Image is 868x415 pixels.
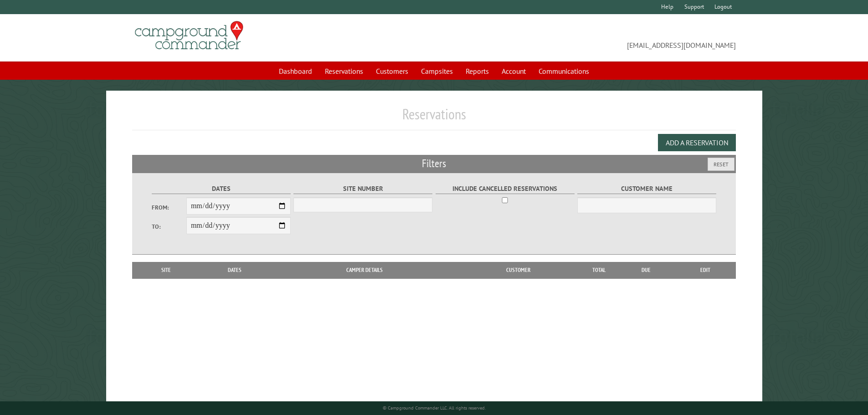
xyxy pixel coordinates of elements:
[708,158,734,171] button: Reset
[436,184,575,194] label: Include Cancelled Reservations
[274,262,455,278] th: Camper Details
[370,62,414,80] a: Customers
[581,262,617,278] th: Total
[577,184,716,194] label: Customer Name
[434,25,736,51] span: [EMAIL_ADDRESS][DOMAIN_NAME]
[152,203,186,212] label: From:
[460,62,494,80] a: Reports
[273,62,318,80] a: Dashboard
[132,155,736,172] h2: Filters
[675,262,736,278] th: Edit
[196,262,274,278] th: Dates
[152,222,186,231] label: To:
[496,62,531,80] a: Account
[617,262,675,278] th: Due
[455,262,581,278] th: Customer
[132,18,246,53] img: Campground Commander
[152,184,291,194] label: Dates
[319,62,369,80] a: Reservations
[132,105,736,130] h1: Reservations
[137,262,196,278] th: Site
[293,184,432,194] label: Site Number
[383,405,486,411] small: © Campground Commander LLC. All rights reserved.
[658,134,736,151] button: Add a Reservation
[416,62,458,80] a: Campsites
[533,62,595,80] a: Communications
